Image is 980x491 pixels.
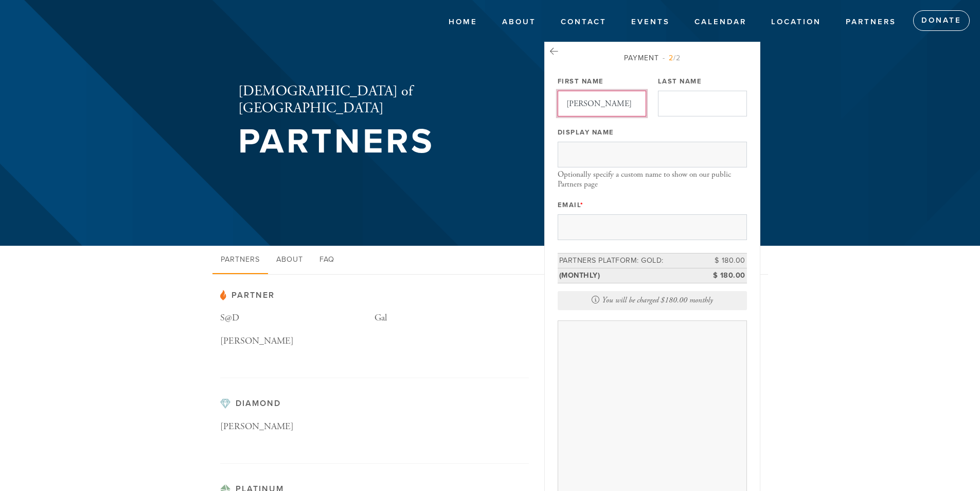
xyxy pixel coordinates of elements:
h2: [DEMOGRAPHIC_DATA] of [GEOGRAPHIC_DATA] [238,83,511,117]
a: Calendar [687,12,754,32]
a: Partners [212,246,268,275]
span: /2 [663,54,681,62]
a: Partners [838,12,904,32]
h3: Partner [220,290,529,300]
p: [PERSON_NAME] [220,419,375,434]
h1: Partners [238,125,511,159]
label: Email [558,200,584,210]
label: Display Name [558,128,614,137]
h3: Diamond [220,399,529,409]
div: You will be charged $180.00 monthly [558,291,747,310]
a: Donate [913,10,970,31]
a: Location [763,12,829,32]
a: About [268,246,311,275]
div: Optionally specify a custom name to show on our public Partners page [558,170,747,189]
span: This field is required. [580,201,584,209]
a: Contact [553,12,614,32]
a: About [494,12,544,32]
p: S@D [220,311,375,326]
p: [PERSON_NAME] [220,334,375,349]
img: pp-diamond.svg [220,399,230,409]
td: $ 180.00 [701,268,747,283]
td: $ 180.00 [701,253,747,268]
span: 2 [669,54,673,62]
a: Home [441,12,485,32]
label: Last Name [658,77,702,86]
div: Payment [558,53,747,63]
p: Gal [375,311,529,326]
label: First Name [558,77,604,86]
a: FAQ [311,246,343,275]
td: Partners Platform: Gold: [558,253,701,268]
a: Events [623,12,678,32]
img: pp-partner.svg [220,290,226,300]
td: (monthly) [558,268,701,283]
